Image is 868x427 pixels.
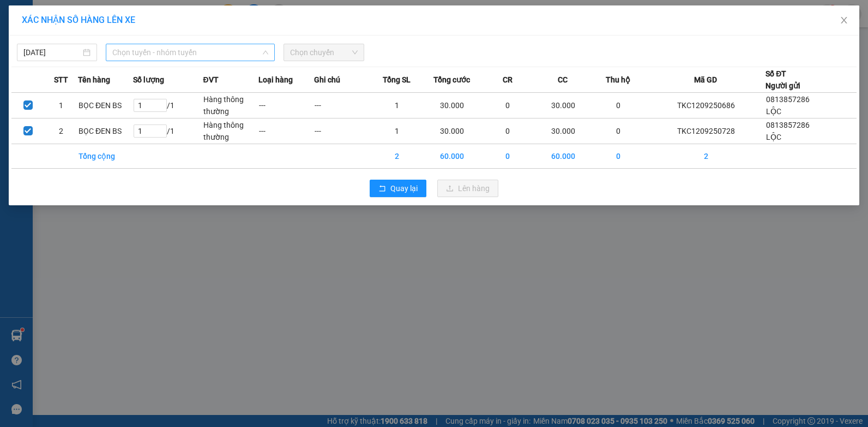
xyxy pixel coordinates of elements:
span: Ghi chú [314,74,340,86]
button: Close [829,5,859,36]
span: Quay lại [390,182,418,194]
td: 2 [646,144,765,169]
button: rollbackQuay lại [370,180,426,197]
span: Tổng cước [433,74,470,86]
td: 30.000 [425,118,480,144]
td: 0 [590,93,646,118]
span: 0813857286 [766,121,810,129]
td: 1 [369,118,425,144]
div: Số ĐT Người gửi [765,68,800,92]
span: Tên hàng [78,74,110,86]
span: STT [54,74,68,86]
span: Loại hàng [258,74,293,86]
td: 1 [369,93,425,118]
span: CR [503,74,513,86]
strong: CÔNG TY TNHH VĨNH QUANG [75,19,223,30]
td: 30.000 [535,93,591,118]
td: 1 [45,93,78,118]
td: --- [258,93,314,118]
td: TKC1209250728 [646,118,765,144]
td: BỌC ĐEN BS [78,118,134,144]
span: CC [558,74,568,86]
span: Mã GD [694,74,717,86]
span: rollback [378,185,386,193]
span: Số lượng [133,74,164,86]
span: ĐVT [203,74,218,86]
td: 2 [369,144,425,169]
strong: Hotline : 0889 23 23 23 [113,46,184,54]
td: 0 [480,93,535,118]
td: / 1 [133,118,203,144]
button: uploadLên hàng [437,180,498,197]
span: Website [101,58,126,66]
td: 0 [480,144,535,169]
td: 60.000 [535,144,591,169]
td: 60.000 [425,144,480,169]
span: LỘC [766,107,781,116]
span: Thu hộ [606,74,630,86]
span: XÁC NHẬN SỐ HÀNG LÊN XE [22,15,135,25]
td: BỌC ĐEN BS [78,93,134,118]
td: --- [314,118,370,144]
td: 0 [480,118,535,144]
td: 2 [45,118,78,144]
td: Tổng cộng [78,144,134,169]
td: 30.000 [425,93,480,118]
span: LỘC [766,133,781,141]
td: / 1 [133,93,203,118]
strong: : [DOMAIN_NAME] [101,56,197,67]
td: Hàng thông thường [203,93,258,118]
strong: PHIẾU GỬI HÀNG [105,32,193,44]
td: Hàng thông thường [203,118,258,144]
span: 0813857286 [766,95,810,104]
td: TKC1209250686 [646,93,765,118]
td: 0 [590,144,646,169]
img: logo [10,17,61,68]
span: down [262,49,269,56]
td: 0 [590,118,646,144]
span: Tổng SL [383,74,411,86]
td: --- [314,93,370,118]
span: Chọn tuyến - nhóm tuyến [112,44,268,61]
input: 12/09/2025 [23,46,81,58]
td: --- [258,118,314,144]
td: 30.000 [535,118,591,144]
span: close [840,16,848,25]
span: Chọn chuyến [290,44,357,61]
